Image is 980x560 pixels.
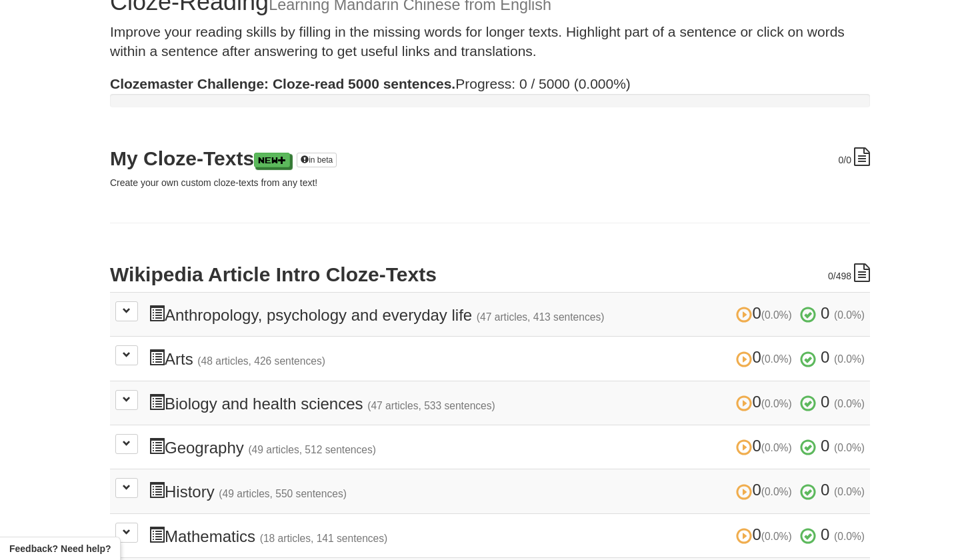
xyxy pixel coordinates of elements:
[248,444,376,455] small: (49 articles, 512 sentences)
[821,304,829,322] span: 0
[828,271,833,281] span: 0
[110,263,870,285] h2: Wikipedia Article Intro Cloze-Texts
[110,76,631,91] span: Progress: 0 / 5000 (0.000%)
[149,393,865,413] h3: Biology and health sciences
[736,481,796,499] span: 0
[821,481,829,499] span: 0
[839,155,844,165] span: 0
[477,311,605,323] small: (47 articles, 413 sentences)
[834,309,865,321] small: (0.0%)
[821,525,829,543] span: 0
[821,437,829,455] span: 0
[736,304,796,322] span: 0
[260,533,388,544] small: (18 articles, 141 sentences)
[149,349,865,368] h3: Arts
[219,488,347,499] small: (49 articles, 550 sentences)
[821,393,829,411] span: 0
[110,176,870,189] p: Create your own custom cloze-texts from any text!
[761,531,792,542] small: (0.0%)
[149,481,865,501] h3: History
[736,525,796,543] span: 0
[149,437,865,457] h3: Geography
[761,398,792,409] small: (0.0%)
[834,442,865,453] small: (0.0%)
[736,437,796,455] span: 0
[736,348,796,366] span: 0
[254,153,290,167] a: New
[149,305,865,324] h3: Anthropology, psychology and everyday life
[821,348,829,366] span: 0
[834,486,865,497] small: (0.0%)
[736,393,796,411] span: 0
[110,76,455,91] strong: Clozemaster Challenge: Cloze-read 5000 sentences.
[761,309,792,321] small: (0.0%)
[839,147,870,167] div: /0
[761,442,792,453] small: (0.0%)
[834,398,865,409] small: (0.0%)
[110,22,870,61] p: Improve your reading skills by filling in the missing words for longer texts. Highlight part of a...
[297,153,337,167] a: in beta
[761,353,792,365] small: (0.0%)
[761,486,792,497] small: (0.0%)
[110,147,870,169] h2: My Cloze-Texts
[828,263,870,283] div: /498
[834,353,865,365] small: (0.0%)
[197,355,325,367] small: (48 articles, 426 sentences)
[367,400,495,411] small: (47 articles, 533 sentences)
[9,542,111,555] span: Open feedback widget
[834,531,865,542] small: (0.0%)
[149,526,865,545] h3: Mathematics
